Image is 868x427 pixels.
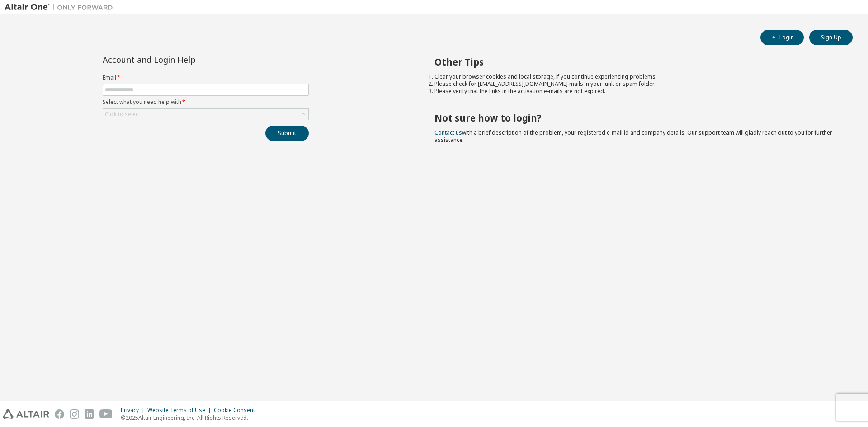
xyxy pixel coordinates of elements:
span: with a brief description of the problem, your registered e-mail id and company details. Our suppo... [434,129,832,144]
h2: Other Tips [434,56,837,68]
img: youtube.svg [99,409,113,419]
div: Cookie Consent [214,407,260,414]
img: linkedin.svg [85,409,94,419]
button: Submit [265,126,309,141]
button: Login [760,30,804,45]
div: Click to select [105,111,140,118]
li: Please verify that the links in the activation e-mails are not expired. [434,88,837,95]
p: © 2025 Altair Engineering, Inc. All Rights Reserved. [121,414,260,422]
li: Clear your browser cookies and local storage, if you continue experiencing problems. [434,73,837,80]
img: Altair One [5,3,118,12]
img: facebook.svg [55,409,64,419]
label: Select what you need help with [103,99,309,106]
div: Account and Login Help [103,56,268,63]
a: Contact us [434,129,462,136]
button: Sign Up [809,30,853,45]
div: Click to select [103,109,308,120]
img: instagram.svg [70,409,79,419]
h2: Not sure how to login? [434,112,837,124]
div: Website Terms of Use [147,407,214,414]
div: Privacy [121,407,147,414]
label: Email [103,74,309,81]
img: altair_logo.svg [3,409,49,419]
li: Please check for [EMAIL_ADDRESS][DOMAIN_NAME] mails in your junk or spam folder. [434,80,837,88]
